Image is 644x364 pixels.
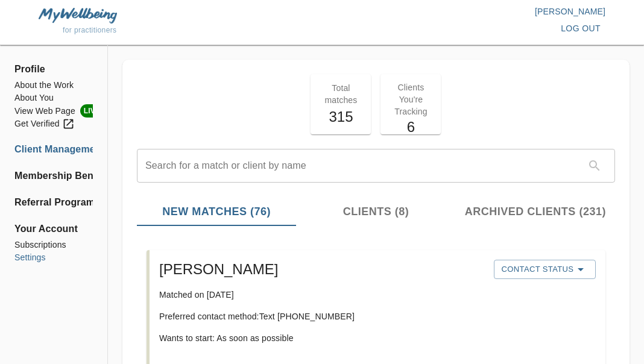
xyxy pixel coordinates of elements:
span: Archived Clients (231) [463,204,608,220]
a: About the Work [14,79,93,92]
a: Client Management [14,142,93,157]
span: LIVE [80,104,104,118]
h5: 315 [318,107,364,127]
span: for practitioners [63,26,117,34]
button: Contact Status [494,260,596,279]
button: log out [556,17,605,40]
h5: 6 [388,118,434,137]
h5: [PERSON_NAME] [159,260,484,279]
span: Your Account [14,222,93,236]
p: Total matches [318,82,364,106]
div: Get Verified [14,118,75,130]
p: Wants to start: As soon as possible [159,332,484,344]
span: Contact Status [500,262,590,277]
img: MyWellbeing [39,8,117,23]
a: View Web PageLIVE [14,104,93,118]
a: Subscriptions [14,239,93,251]
a: Get Verified [14,118,93,130]
span: Profile [14,62,93,77]
a: Settings [14,251,93,264]
p: Clients You're Tracking [388,81,434,118]
p: Preferred contact method: Text [PHONE_NUMBER] [159,310,484,322]
span: New Matches (76) [144,204,289,220]
span: log out [561,21,601,36]
a: Membership Benefits [14,169,93,183]
a: Referral Program [14,195,93,210]
p: Matched on [DATE] [159,289,484,301]
p: [PERSON_NAME] [322,5,605,17]
li: View Web Page [14,104,93,118]
a: About You [14,92,93,104]
span: Clients (8) [303,204,448,220]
